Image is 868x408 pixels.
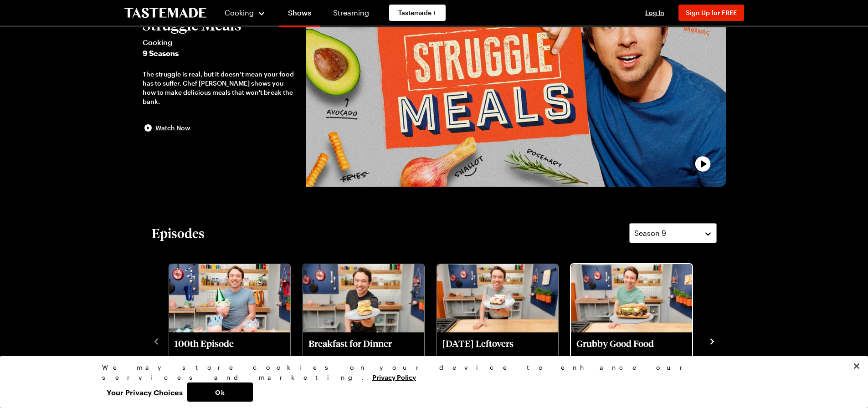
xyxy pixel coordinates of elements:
[225,8,254,17] span: Cooking
[143,17,297,33] h2: Struggle Meals
[389,5,446,21] a: Tastemade +
[225,2,266,24] button: Cooking
[637,8,673,17] button: Log In
[102,362,758,402] div: Privacy
[308,338,419,360] p: Breakfast for Dinner
[398,8,437,17] span: Tastemade +
[155,123,190,133] span: Watch Now
[279,2,320,27] a: Shows
[143,70,297,106] div: The struggle is real, but it doesn’t mean your food has to suffer. Chef [PERSON_NAME] shows you h...
[437,264,558,332] img: Thanksgiving Leftovers
[708,335,717,346] button: navigate to next item
[303,264,424,332] img: Breakfast for Dinner
[645,9,664,16] span: Log In
[686,9,737,16] span: Sign Up for FREE
[152,225,205,241] h2: Episodes
[678,5,744,21] button: Sign Up for FREE
[169,264,290,332] img: 100th Episode
[175,338,285,360] p: 100th Episode
[143,37,297,48] span: Cooking
[102,382,187,402] button: Your Privacy Choices
[576,338,687,360] p: Grubby Good Food
[187,382,253,402] button: Ok
[124,8,206,18] a: To Tastemade Home Page
[372,372,416,381] a: More information about your privacy, opens in a new tab
[847,356,867,376] button: Close
[143,17,297,133] button: Struggle MealsCooking9 SeasonsThe struggle is real, but it doesn’t mean your food has to suffer. ...
[571,264,692,332] img: Grubby Good Food
[442,338,553,360] p: [DATE] Leftovers
[629,223,717,243] button: Season 9
[102,362,758,382] div: We may store cookies on your device to enhance our services and marketing.
[152,335,161,346] button: navigate to previous item
[634,228,666,239] span: Season 9
[143,48,297,59] span: 9 Seasons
